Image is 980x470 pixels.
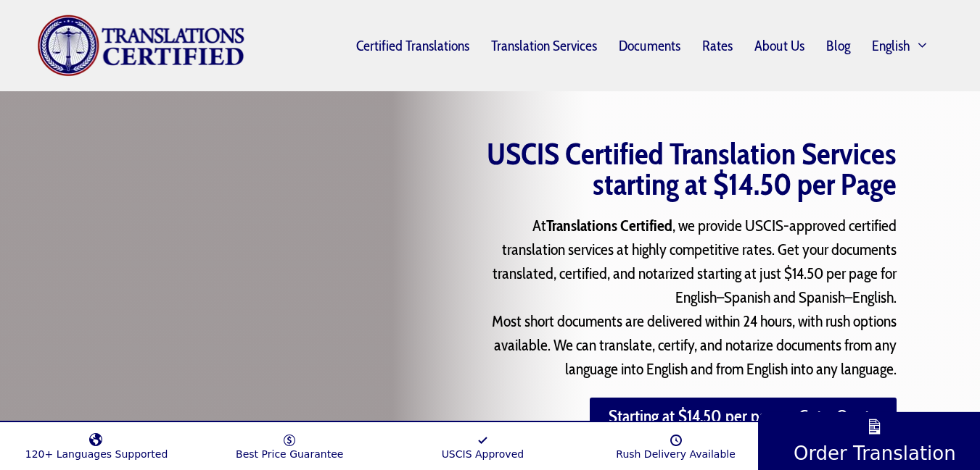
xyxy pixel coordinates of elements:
[579,426,772,460] a: Rush Delivery Available
[236,448,343,460] span: Best Price Guarantee
[37,14,246,77] img: Translations Certified
[442,448,524,460] span: USCIS Approved
[590,398,897,435] a: Starting at $14.50 per page » Get a Quote
[861,28,944,64] a: English
[440,138,897,199] h1: USCIS Certified Translation Services starting at $14.50 per Page
[691,29,744,62] a: Rates
[872,40,910,51] span: English
[245,28,944,64] nav: Primary
[25,448,168,460] span: 120+ Languages Supported
[616,448,736,460] span: Rush Delivery Available
[794,442,956,464] span: Order Translation
[480,29,608,62] a: Translation Services
[193,426,386,460] a: Best Price Guarantee
[345,29,480,62] a: Certified Translations
[546,216,672,235] strong: Translations Certified
[608,29,691,62] a: Documents
[469,214,897,381] p: At , we provide USCIS-approved certified translation services at highly competitive rates. Get yo...
[744,29,815,62] a: About Us
[815,29,861,62] a: Blog
[386,426,579,460] a: USCIS Approved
